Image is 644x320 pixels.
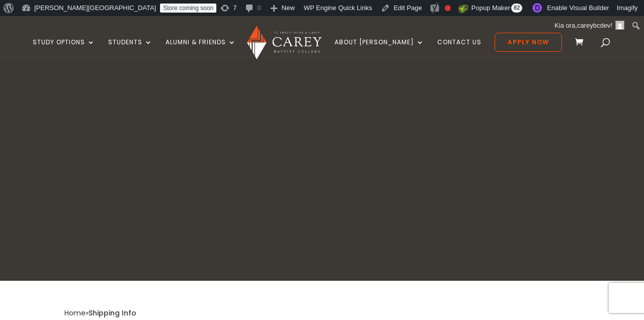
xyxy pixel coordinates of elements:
a: Home [64,308,86,318]
img: Carey Baptist College [247,26,321,59]
a: Alumni & Friends [166,39,236,62]
span: Shipping Info [89,308,136,318]
a: About [PERSON_NAME] [335,39,424,62]
span: careybcdev [577,22,610,29]
a: Contact Us [437,39,481,62]
div: Focus keyphrase not set [445,5,451,11]
a: Students [108,39,152,62]
span: 82 [511,4,522,13]
span: » [64,308,136,318]
a: Study Options [33,39,95,62]
a: Store coming soon [160,4,216,13]
a: Apply Now [495,33,562,52]
a: Kia ora, ! [551,18,628,34]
